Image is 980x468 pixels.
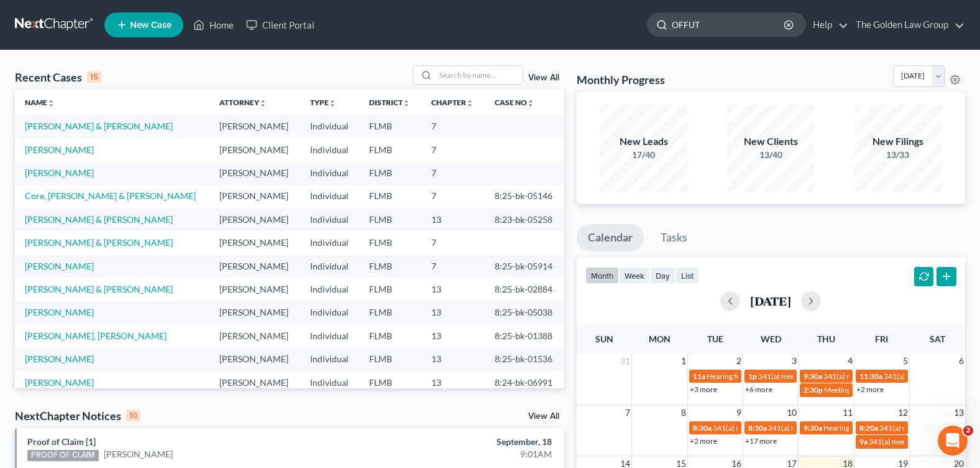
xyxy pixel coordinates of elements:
[748,372,757,381] span: 1p
[15,408,140,423] div: NextChapter Notices
[953,405,965,420] span: 13
[421,278,485,301] td: 13
[785,405,798,420] span: 10
[359,255,421,278] td: FLMB
[87,72,101,83] div: 15
[359,185,421,208] td: FLMB
[495,98,534,107] a: Case Nounfold_more
[219,98,267,107] a: Attorneyunfold_more
[27,450,99,461] div: PROOF OF CLAIM
[300,115,360,138] td: Individual
[693,372,705,381] span: 11a
[25,307,94,317] a: [PERSON_NAME]
[25,284,173,294] a: [PERSON_NAME] & [PERSON_NAME]
[846,353,854,368] span: 4
[675,267,699,284] button: list
[359,115,421,138] td: FLMB
[385,448,552,461] div: 9:01AM
[359,371,421,394] td: FLMB
[421,301,485,324] td: 13
[436,66,523,84] input: Search by name...
[841,405,854,420] span: 11
[385,436,552,448] div: September, 18
[804,423,822,433] span: 9:30a
[649,334,671,344] span: Mon
[761,334,781,344] span: Wed
[745,436,777,446] a: +17 more
[421,324,485,347] td: 13
[856,385,884,394] a: +2 more
[359,161,421,184] td: FLMB
[859,423,878,433] span: 8:20a
[25,144,94,155] a: [PERSON_NAME]
[27,436,96,447] a: Proof of Claim [1]
[25,237,173,248] a: [PERSON_NAME] & [PERSON_NAME]
[600,149,687,161] div: 17/40
[240,14,321,36] a: Client Portal
[804,385,823,395] span: 2:30p
[528,412,559,421] a: View All
[577,224,644,251] a: Calendar
[485,208,564,231] td: 8:23-bk-05258
[823,372,943,381] span: 341(a) meeting for [PERSON_NAME]
[209,185,300,208] td: [PERSON_NAME]
[209,324,300,347] td: [PERSON_NAME]
[300,324,360,347] td: Individual
[130,21,172,30] span: New Case
[768,423,888,433] span: 341(a) meeting for [PERSON_NAME]
[421,115,485,138] td: 7
[209,348,300,371] td: [PERSON_NAME]
[209,371,300,394] td: [PERSON_NAME]
[585,267,619,284] button: month
[485,348,564,371] td: 8:25-bk-01536
[824,385,962,395] span: Meeting of Creditors for [PERSON_NAME]
[707,372,804,381] span: Hearing for [PERSON_NAME]
[209,255,300,278] td: [PERSON_NAME]
[485,301,564,324] td: 8:25-bk-05038
[938,426,968,456] iframe: Intercom live chat
[369,98,410,107] a: Districtunfold_more
[485,255,564,278] td: 8:25-bk-05914
[359,231,421,254] td: FLMB
[577,72,665,87] h3: Monthly Progress
[359,208,421,231] td: FLMB
[187,14,240,36] a: Home
[485,278,564,301] td: 8:25-bk-02884
[421,371,485,394] td: 13
[403,100,410,107] i: unfold_more
[259,100,267,107] i: unfold_more
[859,437,868,446] span: 9a
[359,138,421,161] td: FLMB
[25,214,173,225] a: [PERSON_NAME] & [PERSON_NAME]
[619,353,631,368] span: 31
[209,161,300,184] td: [PERSON_NAME]
[329,100,336,107] i: unfold_more
[750,294,791,307] h2: [DATE]
[300,301,360,324] td: Individual
[735,405,743,420] span: 9
[25,330,167,341] a: [PERSON_NAME], [PERSON_NAME]
[619,267,650,284] button: week
[735,353,743,368] span: 2
[727,134,814,149] div: New Clients
[595,334,613,344] span: Sun
[431,98,474,107] a: Chapterunfold_more
[758,372,878,381] span: 341(a) meeting for [PERSON_NAME]
[209,208,300,231] td: [PERSON_NAME]
[300,371,360,394] td: Individual
[421,208,485,231] td: 13
[300,185,360,208] td: Individual
[897,405,909,420] span: 12
[25,98,55,107] a: Nameunfold_more
[727,149,814,161] div: 13/40
[15,70,101,85] div: Recent Cases
[713,423,833,433] span: 341(a) meeting for [PERSON_NAME]
[745,385,772,394] a: +6 more
[47,100,55,107] i: unfold_more
[25,261,94,271] a: [PERSON_NAME]
[528,73,559,82] a: View All
[421,231,485,254] td: 7
[854,149,941,161] div: 13/33
[485,324,564,347] td: 8:25-bk-01388
[421,255,485,278] td: 7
